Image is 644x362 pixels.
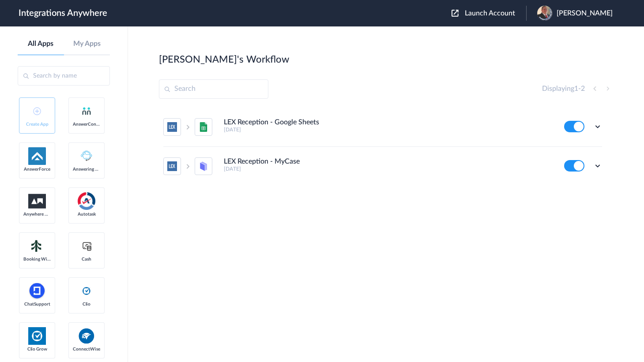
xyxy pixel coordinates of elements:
[18,66,110,86] input: Search by name
[73,167,100,172] span: Answering Service
[19,8,107,19] h1: Integrations Anywhere
[23,212,51,217] span: Anywhere Works
[542,85,585,93] h4: Displaying -
[224,127,552,133] h5: [DATE]
[78,147,95,165] img: Answering_service.png
[452,10,459,17] img: launch-acct-icon.svg
[81,241,92,251] img: cash-logo.svg
[73,212,100,217] span: Autotask
[23,122,51,127] span: Create App
[28,194,46,209] img: aww.png
[28,238,46,254] img: Setmore_Logo.svg
[18,40,64,48] a: All Apps
[159,54,289,65] h2: [PERSON_NAME]'s Workflow
[574,85,578,92] span: 1
[33,107,41,115] img: add-icon.svg
[73,302,100,307] span: Clio
[73,122,100,127] span: AnswerConnect
[23,347,51,352] span: Clio Grow
[23,302,51,307] span: ChatSupport
[73,257,100,262] span: Cash
[537,6,552,21] img: jason-pledge-people.PNG
[465,10,515,17] span: Launch Account
[28,282,46,300] img: chatsupport-icon.svg
[78,192,95,210] img: autotask.png
[224,118,319,127] h4: LEX Reception - Google Sheets
[23,257,51,262] span: Booking Widget
[64,40,110,48] a: My Apps
[81,106,92,116] img: answerconnect-logo.svg
[73,347,100,352] span: ConnectWise
[224,157,300,166] h4: LEX Reception - MyCase
[581,85,585,92] span: 2
[224,166,552,172] h5: [DATE]
[159,79,268,99] input: Search
[23,167,51,172] span: AnswerForce
[557,9,613,18] span: [PERSON_NAME]
[28,147,46,165] img: af-app-logo.svg
[28,327,46,345] img: Clio.jpg
[81,286,92,296] img: clio-logo.svg
[452,9,526,18] button: Launch Account
[78,327,95,344] img: connectwise.png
